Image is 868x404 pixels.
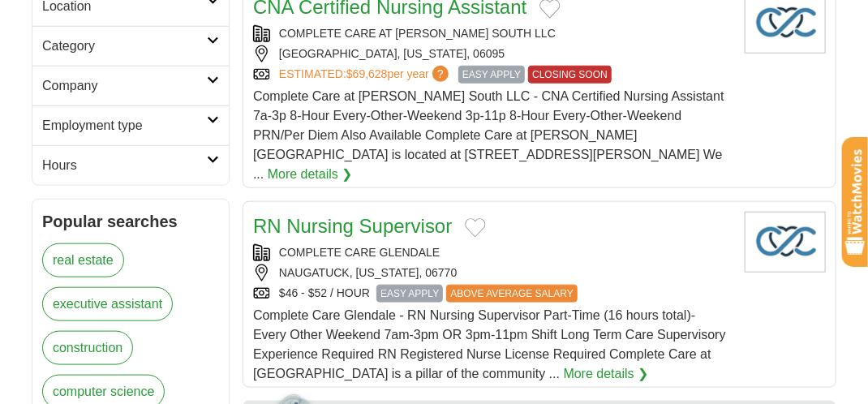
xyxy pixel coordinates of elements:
[253,244,732,261] div: COMPLETE CARE GLENDALE
[253,264,732,282] div: NAUGATUCK, [US_STATE], 06770
[42,243,124,277] a: real estate
[32,105,229,145] a: Employment type
[564,364,649,384] a: More details ❯
[376,285,443,303] span: EASY APPLY
[458,66,525,84] span: EASY APPLY
[253,89,724,181] span: Complete Care at [PERSON_NAME] South LLC - CNA Certified Nursing Assistant 7a-3p 8-Hour Every-Oth...
[32,26,229,66] a: Category
[253,45,732,62] div: [GEOGRAPHIC_DATA], [US_STATE], 06095
[32,145,229,185] a: Hours
[279,66,452,84] a: ESTIMATED:$69,628per year?
[42,331,133,365] a: construction
[268,165,353,184] a: More details ❯
[253,25,732,42] div: COMPLETE CARE AT [PERSON_NAME] SOUTH LLC
[432,66,449,82] span: ?
[42,209,219,234] h2: Popular searches
[446,285,578,303] span: ABOVE AVERAGE SALARY
[253,308,726,380] span: Complete Care Glendale - RN Nursing Supervisor Part-Time (16 hours total)- Every Other Weekend 7a...
[346,67,388,80] span: $69,628
[42,116,207,135] h2: Employment type
[42,76,207,96] h2: Company
[32,66,229,105] a: Company
[745,212,826,273] img: Company logo
[42,37,207,56] h2: Category
[465,218,486,238] button: Add to favorite jobs
[528,66,612,84] span: CLOSING SOON
[42,156,207,175] h2: Hours
[253,285,732,303] div: $46 - $52 / HOUR
[42,287,173,321] a: executive assistant
[253,215,452,237] a: RN Nursing Supervisor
